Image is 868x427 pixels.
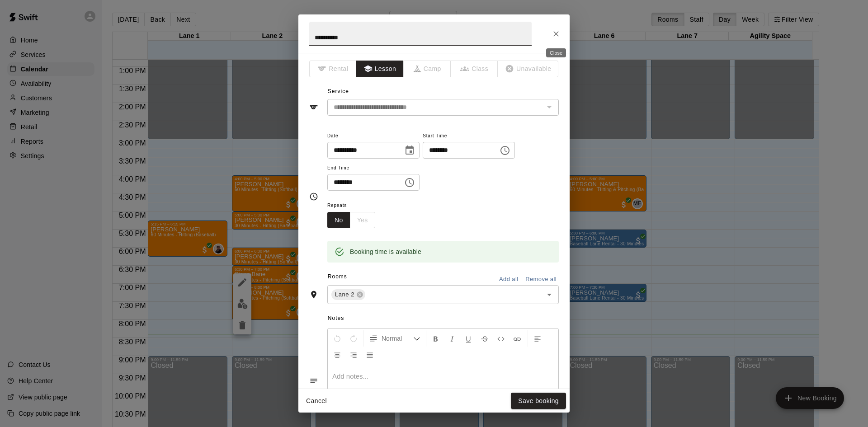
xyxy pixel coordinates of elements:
button: Choose time, selected time is 6:30 PM [496,141,514,160]
button: Format Bold [428,330,443,347]
div: Lane 2 [331,289,365,300]
button: Add all [494,272,523,286]
button: Lesson [356,61,404,77]
div: Booking time is available [350,244,421,260]
button: Cancel [302,393,331,409]
span: The type of an existing booking cannot be changed [498,61,559,77]
span: The type of an existing booking cannot be changed [404,61,451,77]
button: Justify Align [362,347,377,363]
div: outlined button group [327,212,375,229]
button: Formatting Options [365,330,424,347]
span: Rooms [328,273,347,280]
button: Choose date, selected date is Oct 14, 2025 [401,141,419,160]
div: The service of an existing booking cannot be changed [327,99,559,116]
div: Close [546,48,566,57]
button: Insert Link [509,330,525,347]
button: Format Underline [461,330,476,347]
button: Save booking [511,393,566,409]
button: No [327,212,350,229]
span: The type of an existing booking cannot be changed [451,61,499,77]
svg: Notes [309,376,318,385]
span: The type of an existing booking cannot be changed [309,61,357,77]
button: Right Align [346,347,361,363]
span: Notes [328,311,559,326]
button: Close [548,26,564,42]
button: Format Italics [444,330,460,347]
button: Remove all [523,272,559,286]
span: Date [327,130,420,142]
button: Insert Code [493,330,509,347]
svg: Rooms [309,290,318,299]
button: Center Align [330,347,345,363]
svg: Service [309,103,318,112]
span: Service [328,88,349,94]
span: Start Time [423,130,515,142]
button: Undo [330,330,345,347]
span: Repeats [327,200,382,212]
svg: Timing [309,192,318,201]
button: Format Strikethrough [477,330,492,347]
button: Redo [346,330,361,347]
button: Left Align [530,330,545,347]
button: Choose time, selected time is 7:00 PM [401,174,419,192]
button: Open [543,288,556,301]
span: End Time [327,162,420,174]
span: Normal [382,334,413,343]
span: Lane 2 [331,290,358,299]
